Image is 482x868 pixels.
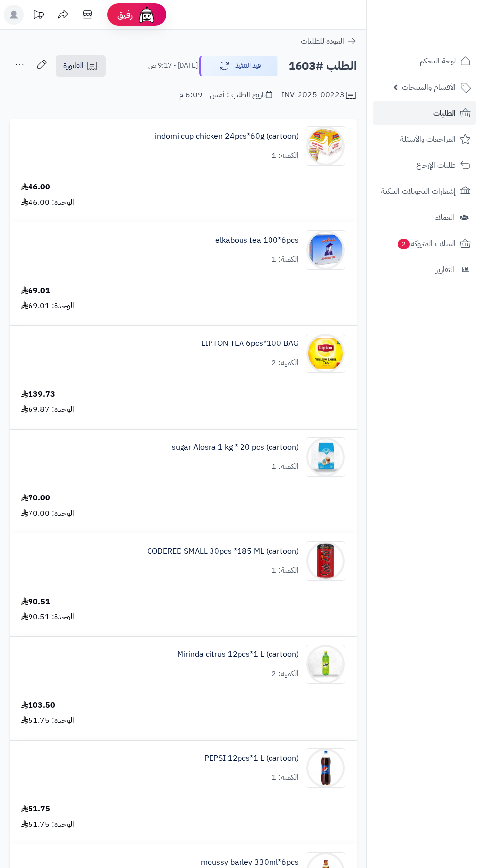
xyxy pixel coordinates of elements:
a: طلبات الإرجاع [373,154,476,177]
div: الوحدة: 46.00 [21,197,74,208]
div: الوحدة: 90.51 [21,611,74,622]
div: الكمية: 2 [271,668,299,680]
div: الكمية: 1 [271,565,299,576]
div: الكمية: 1 [271,772,299,783]
img: 1747566256-XP8G23evkchGmxKUr8YaGb2gsq2hZno4-90x90.jpg [306,645,345,684]
a: المراجعات والأسئلة [373,127,476,151]
a: التقارير [373,258,476,281]
span: رفيق [117,9,133,21]
a: الفاتورة [56,55,106,77]
span: لوحة التحكم [420,54,456,68]
div: الوحدة: 70.00 [21,508,74,519]
img: 1747281487-61zNNZx9X4L._AC_SL1000-90x90.jpg [306,126,345,166]
img: 1747340605-715fM6i1xFL._AC_SL1500-90x90.jpg [306,334,345,373]
div: تاريخ الطلب : أمس - 6:09 م [179,90,272,101]
h2: الطلب #1603 [288,56,357,76]
a: تحديثات المنصة [26,5,51,27]
div: الوحدة: 69.87 [21,404,74,415]
a: PEPSI 12pcs*1 L (cartoon) [204,753,299,764]
div: 51.75 [21,804,50,815]
div: الكمية: 1 [271,254,299,265]
span: طلبات الإرجاع [416,158,456,172]
div: INV-2025-00223 [281,90,357,101]
div: 70.00 [21,493,50,504]
a: Mirinda citrus 12pcs*1 L (cartoon) [177,649,299,660]
span: السلات المتروكة [397,237,456,250]
span: إشعارات التحويلات البنكية [381,185,456,198]
div: 69.01 [21,285,50,297]
a: إشعارات التحويلات البنكية [373,180,476,203]
a: CODERED SMALL 30pcs *185 ML (cartoon) [147,546,299,557]
img: 1747422643-H9NtV8ZjzdFc2NGcwko8EIkc2J63vLRu-90x90.jpg [306,437,345,477]
span: الطلبات [433,106,456,120]
a: elkabous tea 100*6pcs [215,235,299,246]
a: العودة للطلبات [301,35,357,47]
div: الكمية: 2 [271,357,299,369]
img: logo-2.png [415,27,473,47]
div: 139.73 [21,389,55,400]
div: الكمية: 1 [271,150,299,161]
img: 1747339177-61ZxW3PADqL._AC_SL1280-90x90.jpg [306,230,345,270]
button: قيد التنفيذ [199,56,278,76]
a: sugar Alosra 1 kg * 20 pcs (cartoon) [172,442,299,453]
span: المراجعات والأسئلة [400,132,456,146]
img: 1747594532-18409223-8150-4f06-d44a-9c8685d0-90x90.jpg [306,748,345,788]
div: الكمية: 1 [271,461,299,472]
img: ai-face.png [137,5,156,25]
div: 46.00 [21,182,50,193]
span: الفاتورة [63,60,84,72]
img: 1747536337-61lY7EtfpmL._AC_SL1500-90x90.jpg [306,541,345,581]
div: 103.50 [21,700,55,711]
span: 2 [398,239,410,249]
span: التقارير [436,263,454,277]
div: الوحدة: 69.01 [21,300,74,311]
a: العملاء [373,206,476,229]
span: العملاء [435,211,454,224]
small: [DATE] - 9:17 ص [148,61,198,71]
a: LIPTON TEA 6pcs*100 BAG [201,338,299,349]
a: indomi cup chicken 24pcs*60g (cartoon) [155,131,299,142]
div: 90.51 [21,596,50,608]
a: لوحة التحكم [373,49,476,73]
div: الوحدة: 51.75 [21,715,74,726]
span: الأقسام والمنتجات [402,80,456,94]
a: moussy barley 330ml*6pcs [201,857,299,868]
a: السلات المتروكة2 [373,232,476,255]
div: الوحدة: 51.75 [21,819,74,830]
a: الطلبات [373,101,476,125]
span: العودة للطلبات [301,35,344,47]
